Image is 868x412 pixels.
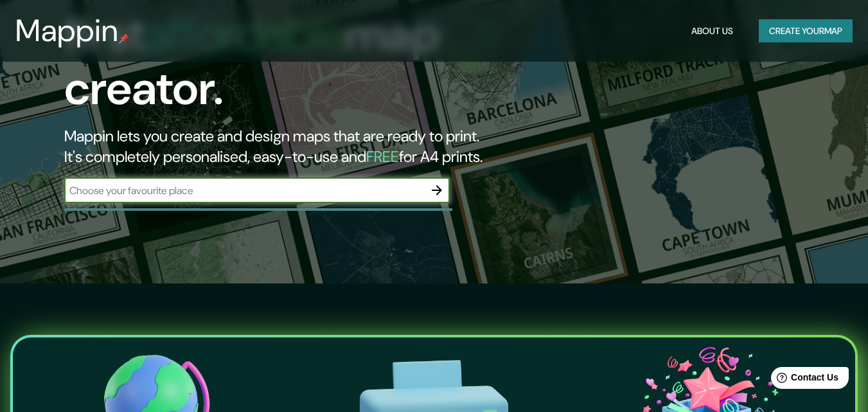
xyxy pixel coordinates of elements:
[119,33,129,44] img: mappin-pin
[64,183,424,198] input: Choose your favourite place
[686,19,738,43] button: About Us
[15,13,119,49] h3: Mappin
[366,147,399,166] h5: FREE
[64,126,499,167] h2: Mappin lets you create and design maps that are ready to print. It's completely personalised, eas...
[754,362,854,398] iframe: Help widget launcher
[759,19,853,43] button: Create yourmap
